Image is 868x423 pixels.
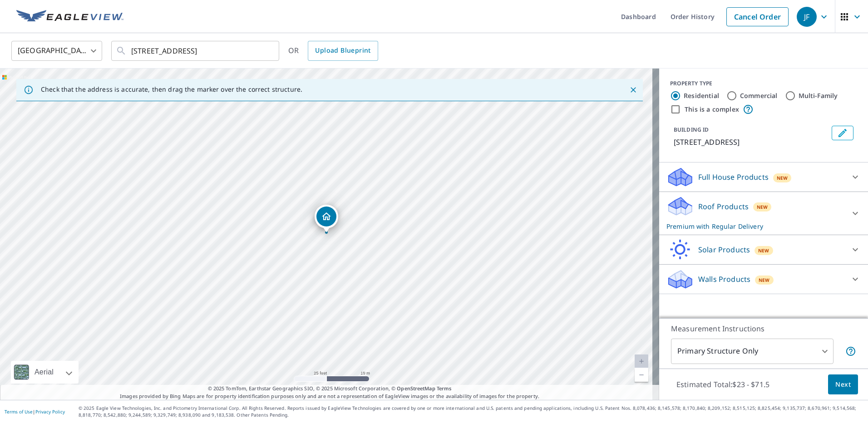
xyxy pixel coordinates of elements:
[671,339,833,364] div: Primary Structure Only
[5,409,65,414] p: |
[11,38,102,64] div: [GEOGRAPHIC_DATA]
[674,137,828,148] p: [STREET_ADDRESS]
[437,385,452,392] a: Terms
[666,166,861,188] div: Full House ProductsNew
[16,10,123,24] img: EV Logo
[845,346,856,357] span: Your report will include only the primary structure on the property. For example, a detached gara...
[799,91,838,100] label: Multi-Family
[670,79,857,88] div: PROPERTY TYPE
[726,7,789,26] a: Cancel Order
[797,7,817,27] div: JF
[666,239,861,261] div: Solar ProductsNew
[5,408,33,415] a: Terms of Use
[835,379,851,390] span: Next
[674,126,709,133] p: BUILDING ID
[740,91,778,100] label: Commercial
[131,38,261,64] input: Search by address or latitude-longitude
[698,201,749,212] p: Roof Products
[685,105,739,114] label: This is a complex
[41,85,302,93] p: Check that the address is accurate, then drag the marker over the correct structure.
[669,374,777,394] p: Estimated Total: $23 - $71.5
[635,354,648,368] a: Current Level 20, Zoom In Disabled
[698,244,750,255] p: Solar Products
[698,172,769,182] p: Full House Products
[315,205,338,233] div: Dropped pin, building 1, Residential property, 2731 Salem Rd SW Rochester, MN 55902
[11,361,79,384] div: Aerial
[32,361,56,384] div: Aerial
[757,203,768,211] span: New
[666,196,861,231] div: Roof ProductsNewPremium with Regular Delivery
[208,385,452,393] span: © 2025 TomTom, Earthstar Geographics SIO, © 2025 Microsoft Corporation, ©
[828,374,858,395] button: Next
[397,385,435,392] a: OpenStreetMap
[635,368,648,382] a: Current Level 20, Zoom Out
[666,268,861,290] div: Walls ProductsNew
[666,221,844,231] p: Premium with Regular Delivery
[684,91,719,100] label: Residential
[288,41,378,61] div: OR
[671,323,856,334] p: Measurement Instructions
[79,405,863,418] p: © 2025 Eagle View Technologies, Inc. and Pictometry International Corp. All Rights Reserved. Repo...
[627,84,639,96] button: Close
[759,276,770,284] span: New
[832,126,853,140] button: Edit building 1
[315,45,370,56] span: Upload Blueprint
[698,274,750,285] p: Walls Products
[35,408,65,415] a: Privacy Policy
[758,247,769,254] span: New
[308,41,378,61] a: Upload Blueprint
[777,174,788,182] span: New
